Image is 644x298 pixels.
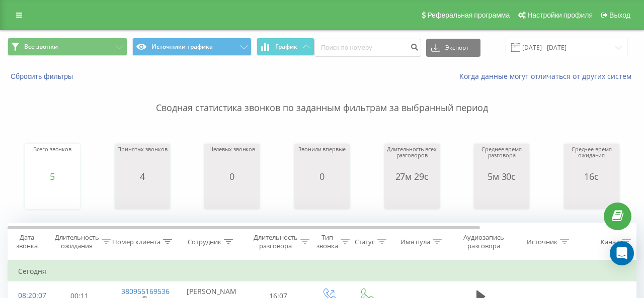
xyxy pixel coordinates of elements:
[121,286,170,296] a: 380955169536
[33,171,71,181] div: 5
[298,171,345,181] div: 0
[8,81,636,115] p: Сводная статистика звонков по заданным фильтрам за выбранный период
[112,238,160,246] div: Номер клиента
[610,241,634,265] div: Open Intercom Messenger
[567,146,617,171] div: Среднее время ожидания
[609,11,630,19] span: Выход
[257,38,314,56] button: График
[601,238,619,246] div: Канал
[387,171,437,181] div: 27м 29с
[55,233,99,250] div: Длительность ожидания
[400,238,430,246] div: Имя пула
[8,72,78,81] button: Сбросить фильтры
[527,238,557,246] div: Источник
[316,233,338,250] div: Тип звонка
[8,233,45,250] div: Дата звонка
[117,146,167,171] div: Принятых звонков
[355,238,375,246] div: Статус
[387,146,437,171] div: Длительность всех разговоров
[567,171,617,181] div: 16с
[275,43,297,50] span: График
[298,146,345,171] div: Звонили впервые
[459,71,636,81] a: Когда данные могут отличаться от других систем
[314,39,421,57] input: Поиск по номеру
[426,39,480,57] button: Экспорт
[24,43,58,51] span: Все звонки
[427,11,510,19] span: Реферальная программа
[132,38,252,56] button: Источники трафика
[527,11,593,19] span: Настройки профиля
[8,38,127,56] button: Все звонки
[476,146,527,171] div: Среднее время разговора
[476,171,527,181] div: 5м 30с
[459,233,508,250] div: Аудиозапись разговора
[188,238,221,246] div: Сотрудник
[209,171,255,181] div: 0
[33,146,71,171] div: Всего звонков
[254,233,298,250] div: Длительность разговора
[117,171,167,181] div: 4
[209,146,255,171] div: Целевых звонков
